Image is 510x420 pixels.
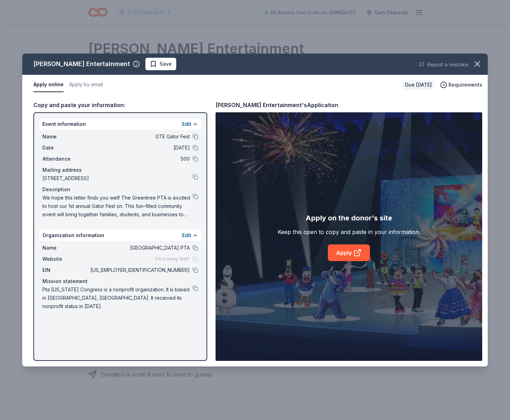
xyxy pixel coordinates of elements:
button: Save [145,58,176,70]
span: Attendance [42,155,89,163]
div: Apply on the donor's site [306,212,392,224]
span: [US_EMPLOYER_IDENTIFICATION_NUMBER] [89,266,190,274]
div: Mission statement [42,277,198,285]
div: Description [42,185,198,194]
div: [PERSON_NAME] Entertainment [33,58,130,70]
button: Requirements [440,81,482,89]
span: Fill in using "Edit" [155,256,190,262]
div: Organization information [40,230,201,241]
div: Due [DATE] [402,80,435,90]
div: [PERSON_NAME] Entertainment's Application [216,100,338,110]
div: Keep this open to copy and paste in your information. [278,228,420,236]
span: Name [42,244,89,252]
div: Event information [40,119,201,130]
span: [DATE] [89,144,190,152]
button: Edit [182,231,191,240]
span: Pta [US_STATE] Congress is a nonprofit organization. It is based in [GEOGRAPHIC_DATA], [GEOGRAPHI... [42,285,193,310]
span: EIN [42,266,89,274]
button: Apply online [33,78,64,92]
span: Date [42,144,89,152]
span: GTE Gator Fest [89,132,190,141]
span: [GEOGRAPHIC_DATA] PTA [89,244,190,252]
div: Copy and paste your information: [33,100,207,110]
button: Edit [182,120,191,128]
span: We hope this letter finds you well! The Greentree PTA is excited to host our 1st annual Gator Fes... [42,194,193,219]
span: Name [42,132,89,141]
span: Website [42,255,89,263]
button: Report a mistake [419,60,468,69]
div: Mailing address [42,166,198,174]
span: Requirements [448,81,482,89]
a: Apply [328,244,370,261]
span: Save [160,60,172,68]
span: [STREET_ADDRESS] [42,174,193,183]
span: 500 [89,155,190,163]
button: Apply by email [69,78,103,92]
